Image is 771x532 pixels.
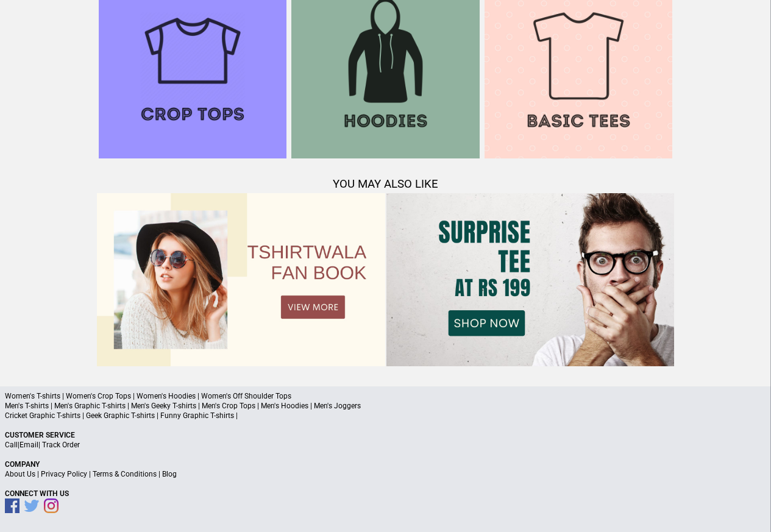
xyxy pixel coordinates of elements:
[162,470,177,478] a: Blog
[5,489,766,498] p: Connect With Us
[5,470,35,478] a: About Us
[42,441,80,449] a: Track Order
[5,469,766,479] p: | | |
[5,459,766,469] p: Company
[333,177,438,191] span: YOU MAY ALSO LIKE
[5,411,766,420] p: Cricket Graphic T-shirts | Geek Graphic T-shirts | Funny Graphic T-shirts |
[20,441,38,449] a: Email
[93,470,157,478] a: Terms & Conditions
[5,401,766,411] p: Men's T-shirts | Men's Graphic T-shirts | Men's Geeky T-shirts | Men's Crop Tops | Men's Hoodies ...
[41,470,87,478] a: Privacy Policy
[5,440,766,450] p: | |
[5,441,18,449] a: Call
[5,391,766,401] p: Women's T-shirts | Women's Crop Tops | Women's Hoodies | Women's Off Shoulder Tops
[5,430,766,440] p: Customer Service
